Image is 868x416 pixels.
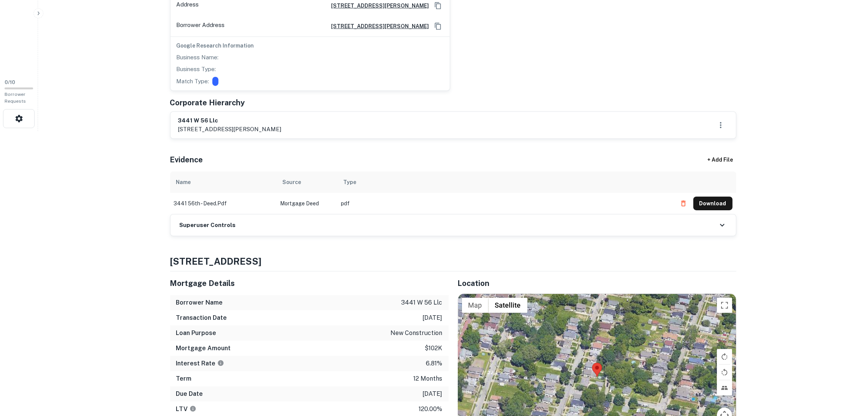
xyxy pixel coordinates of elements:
[283,178,301,187] div: Source
[458,278,736,289] h5: Location
[177,53,219,62] p: Business Name:
[170,171,736,214] div: scrollable content
[426,359,443,368] p: 6.81%
[419,405,443,414] p: 120.00%
[178,125,282,134] p: [STREET_ADDRESS][PERSON_NAME]
[177,65,216,74] p: Business Type:
[170,254,736,268] h4: [STREET_ADDRESS]
[176,313,227,322] h6: Transaction Date
[176,344,231,353] h6: Mortgage Amount
[344,178,357,187] div: Type
[423,313,443,322] p: [DATE]
[177,21,225,32] p: Borrower Address
[277,171,338,193] th: Source
[170,154,203,165] h5: Evidence
[462,298,489,313] button: Show street map
[338,193,673,214] td: pdf
[432,21,444,32] button: Copy Address
[338,171,673,193] th: Type
[830,355,868,392] iframe: Chat Widget
[176,405,196,414] h6: LTV
[325,2,429,10] a: [STREET_ADDRESS][PERSON_NAME]
[180,221,236,230] h6: Superuser Controls
[717,380,732,395] button: Tilt map
[170,171,277,193] th: Name
[717,298,732,313] button: Toggle fullscreen view
[694,153,747,167] div: + Add File
[5,92,26,104] span: Borrower Requests
[5,79,15,85] span: 0 / 10
[177,41,444,50] h6: Google Research Information
[391,329,443,338] p: new construction
[277,193,338,214] td: Mortgage Deed
[217,360,224,367] svg: The interest rates displayed on the website are for informational purposes only and may be report...
[176,359,224,368] h6: Interest Rate
[414,374,443,383] p: 12 months
[693,197,733,210] button: Download
[489,298,527,313] button: Show satellite imagery
[176,374,192,383] h6: Term
[717,365,732,380] button: Rotate map counterclockwise
[176,329,217,338] h6: Loan Purpose
[170,193,277,214] td: 3441 56th - deed.pdf
[176,298,223,307] h6: Borrower Name
[190,405,196,412] svg: LTVs displayed on the website are for informational purposes only and may be reported incorrectly...
[425,344,443,353] p: $102k
[178,116,282,125] h6: 3441 w 56 llc
[170,97,245,108] h5: Corporate Hierarchy
[177,77,209,86] p: Match Type:
[717,349,732,364] button: Rotate map clockwise
[423,389,443,399] p: [DATE]
[176,389,203,399] h6: Due Date
[401,298,443,307] p: 3441 w 56 llc
[677,197,690,210] button: Delete file
[170,278,449,289] h5: Mortgage Details
[176,178,191,187] div: Name
[325,22,429,30] a: [STREET_ADDRESS][PERSON_NAME]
